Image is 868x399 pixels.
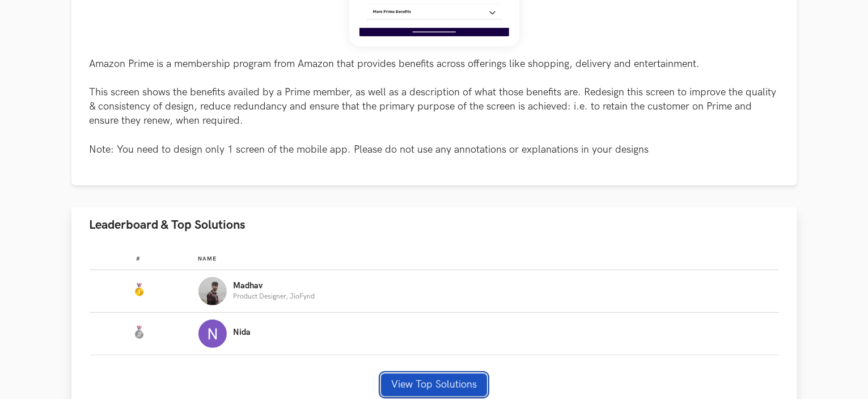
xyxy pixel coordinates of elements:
span: Name [198,255,217,262]
button: View Top Solutions [381,373,487,396]
img: Gold Medal [132,283,146,297]
span: # [136,255,141,262]
img: Profile photo [198,277,227,305]
img: Profile photo [198,320,227,348]
button: Leaderboard & Top Solutions [71,207,797,243]
p: Nida [234,328,251,337]
table: Leaderboard [90,246,779,355]
span: Leaderboard & Top Solutions [90,217,246,233]
p: Product Designer, JioFynd [234,293,315,300]
p: Amazon Prime is a membership program from Amazon that provides benefits across offerings like sho... [90,57,779,157]
p: Madhav [234,282,315,291]
img: Silver Medal [132,326,146,339]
